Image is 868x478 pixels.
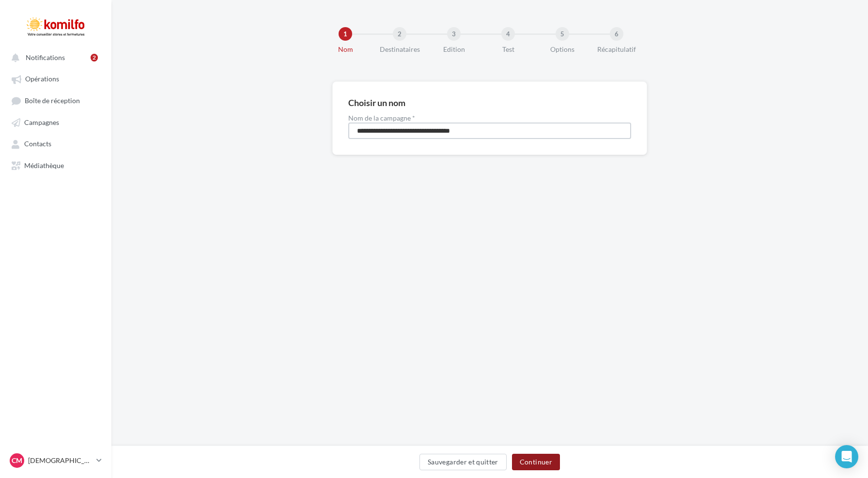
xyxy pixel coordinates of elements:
span: Boîte de réception [25,96,80,105]
div: Nom [314,45,376,54]
div: 4 [501,27,515,41]
div: Options [531,45,593,54]
div: 2 [393,27,406,41]
p: [DEMOGRAPHIC_DATA][PERSON_NAME] [28,456,93,465]
div: 2 [91,54,98,62]
button: Continuer [512,454,560,470]
span: Opérations [25,75,59,83]
a: Campagnes [6,113,106,131]
label: Nom de la campagne * [348,115,631,122]
div: 6 [610,27,623,41]
div: Récapitulatif [586,45,648,54]
span: Contacts [24,140,51,148]
div: Choisir un nom [348,98,405,107]
div: Test [477,45,539,54]
div: 1 [339,27,352,41]
div: Destinataires [369,45,431,54]
a: Contacts [6,135,106,152]
button: Notifications 2 [6,48,102,66]
div: 3 [447,27,461,41]
div: Open Intercom Messenger [835,445,858,468]
a: CM [DEMOGRAPHIC_DATA][PERSON_NAME] [8,451,104,470]
a: Médiathèque [6,156,106,174]
div: 5 [556,27,569,41]
button: Sauvegarder et quitter [419,454,507,470]
a: Opérations [6,70,106,87]
span: Notifications [26,53,65,62]
span: Médiathèque [24,161,64,170]
span: Campagnes [24,118,59,126]
a: Boîte de réception [6,92,106,109]
div: Edition [423,45,485,54]
span: CM [12,456,22,465]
